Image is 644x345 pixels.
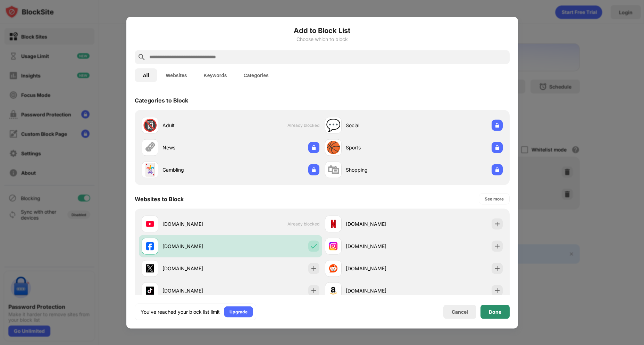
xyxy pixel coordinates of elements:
div: Adult [162,122,231,129]
img: favicons [329,264,337,272]
div: Social [346,122,414,129]
img: favicons [146,242,154,250]
div: 🏀 [326,140,341,155]
div: [DOMAIN_NAME] [346,220,414,228]
img: favicons [329,286,337,295]
div: 🗞 [144,140,156,155]
img: favicons [329,220,337,228]
div: [DOMAIN_NAME] [162,265,231,272]
img: favicons [146,286,154,295]
div: See more [485,195,504,202]
div: [DOMAIN_NAME] [346,243,414,250]
div: Upgrade [229,308,248,315]
div: 🛍 [327,163,339,177]
div: Gambling [162,166,231,173]
img: search.svg [137,53,146,61]
div: You’ve reached your block list limit [141,308,220,315]
div: [DOMAIN_NAME] [162,243,231,250]
img: favicons [146,220,154,228]
div: 💬 [326,118,341,132]
div: [DOMAIN_NAME] [162,220,231,228]
button: Keywords [195,68,235,82]
div: Done [489,309,501,314]
div: [DOMAIN_NAME] [162,287,231,294]
div: Cancel [452,309,468,315]
div: Categories to Block [135,97,188,104]
div: 🔞 [143,118,157,132]
div: News [162,144,231,151]
div: [DOMAIN_NAME] [346,265,414,272]
div: Websites to Block [135,195,184,202]
div: [DOMAIN_NAME] [346,287,414,294]
img: favicons [146,264,154,272]
div: Sports [346,144,414,151]
div: 🃏 [143,163,157,177]
button: All [135,68,158,82]
div: Shopping [346,166,414,173]
span: Already blocked [287,221,319,227]
div: Choose which to block [135,36,510,42]
button: Categories [235,68,277,82]
h6: Add to Block List [135,25,510,35]
img: favicons [329,242,337,250]
button: Websites [157,68,195,82]
span: Already blocked [287,123,319,128]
